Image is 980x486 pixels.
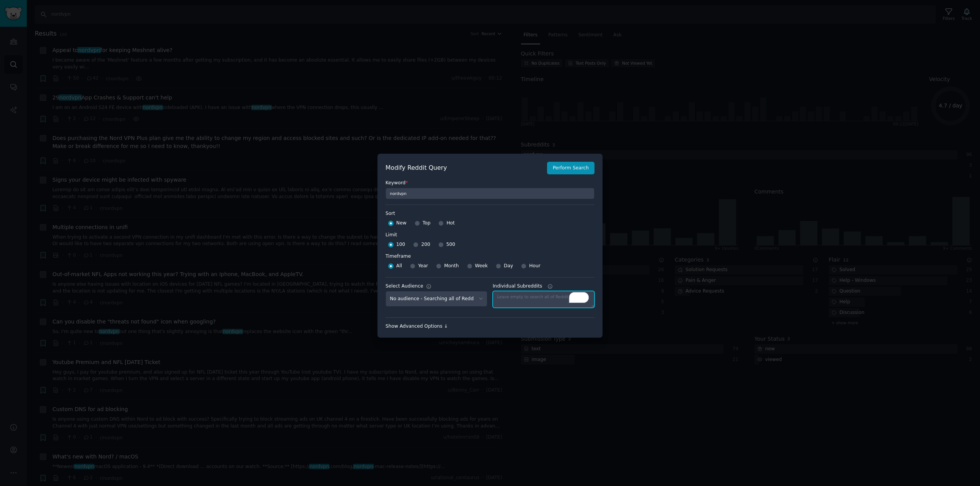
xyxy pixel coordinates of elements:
label: Sort [385,210,595,217]
label: Timeframe [385,250,595,260]
h2: Modify Reddit Query [385,163,543,173]
span: Day [504,263,513,270]
div: Show Advanced Options ↓ [385,323,595,330]
span: Hot [446,220,455,227]
span: Month [444,263,459,270]
span: 500 [446,241,455,248]
span: Week [475,263,488,270]
input: Keyword to search on Reddit [385,188,595,199]
button: Perform Search [547,162,595,175]
label: Keyword [385,180,595,187]
span: New [396,220,407,227]
span: Top [423,220,431,227]
label: Individual Subreddits [493,283,595,290]
div: Limit [385,232,397,239]
span: Year [418,263,428,270]
span: All [396,263,402,270]
div: Select Audience [385,283,423,290]
span: 100 [396,241,405,248]
span: 200 [421,241,430,248]
textarea: To enrich screen reader interactions, please activate Accessibility in Grammarly extension settings [493,291,595,308]
span: Hour [529,263,541,270]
